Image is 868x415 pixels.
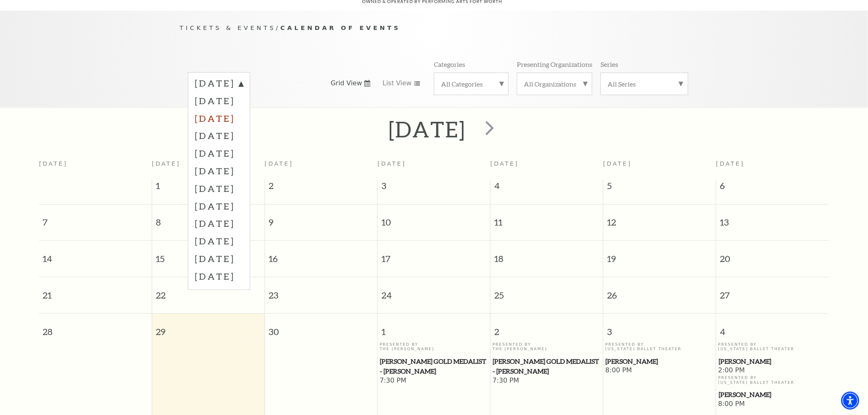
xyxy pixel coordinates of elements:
span: 1 [152,180,265,196]
span: 4 [491,180,603,196]
span: 4 [716,314,829,342]
span: [PERSON_NAME] [606,356,714,367]
span: 15 [152,241,265,269]
button: next [474,115,504,144]
label: [DATE] [195,77,243,92]
span: Grid View [331,79,362,88]
span: 11 [491,205,603,233]
span: 22 [152,277,265,306]
span: [DATE] [716,160,745,167]
span: 18 [491,241,603,269]
span: 7:30 PM [493,376,601,385]
span: 12 [603,205,716,233]
label: [DATE] [195,197,243,215]
span: 2 [491,314,603,342]
span: 16 [265,241,377,269]
p: Presented By [US_STATE] Ballet Theater [718,375,827,385]
span: 8:00 PM [718,400,827,409]
span: 29 [152,314,265,342]
span: 9 [265,205,377,233]
span: [PERSON_NAME] Gold Medalist - [PERSON_NAME] [493,356,601,376]
span: 27 [716,277,829,306]
div: Accessibility Menu [841,392,859,410]
label: [DATE] [195,109,243,127]
span: 21 [39,277,152,306]
th: [DATE] [39,155,152,180]
span: 1 [378,314,490,342]
span: Calendar of Events [281,24,401,31]
label: [DATE] [195,180,243,197]
span: [PERSON_NAME] Gold Medalist - [PERSON_NAME] [380,356,488,376]
span: 25 [491,277,603,306]
span: 20 [716,241,829,269]
span: 14 [39,241,152,269]
label: [DATE] [195,162,243,180]
span: [DATE] [377,160,406,167]
span: 28 [39,314,152,342]
p: Series [601,60,618,68]
span: [DATE] [491,160,519,167]
span: 7 [39,205,152,233]
p: Presented By [US_STATE] Ballet Theater [605,342,714,351]
p: Presenting Organizations [517,60,592,68]
span: 8 [152,205,265,233]
label: [DATE] [195,214,243,232]
span: 2 [265,180,377,196]
label: [DATE] [195,267,243,285]
label: [DATE] [195,144,243,162]
h2: [DATE] [388,116,466,142]
span: 7:30 PM [380,376,489,385]
span: 3 [603,314,716,342]
span: 23 [265,277,377,306]
span: Tickets & Events [180,24,276,31]
span: [DATE] [152,160,180,167]
p: Presented By [US_STATE] Ballet Theater [718,342,827,351]
span: 26 [603,277,716,306]
span: 6 [716,180,829,196]
span: 5 [603,180,716,196]
span: 24 [378,277,490,306]
span: 3 [378,180,490,196]
span: [DATE] [265,160,293,167]
label: All Organizations [524,80,585,88]
p: Presented By The [PERSON_NAME] [493,342,601,351]
p: Presented By The [PERSON_NAME] [380,342,489,351]
span: 10 [378,205,490,233]
span: [PERSON_NAME] [719,356,827,367]
span: 2:00 PM [718,366,827,375]
label: All Series [608,80,681,88]
label: [DATE] [195,92,243,109]
label: [DATE] [195,232,243,250]
span: 13 [716,205,829,233]
span: 17 [378,241,490,269]
p: / [180,23,688,33]
p: Categories [434,60,465,68]
span: 19 [603,241,716,269]
label: [DATE] [195,127,243,144]
span: 8:00 PM [605,366,714,375]
label: All Categories [441,80,502,88]
span: [DATE] [603,160,632,167]
label: [DATE] [195,250,243,267]
span: [PERSON_NAME] [719,390,827,400]
span: 30 [265,314,377,342]
span: List View [383,79,412,88]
